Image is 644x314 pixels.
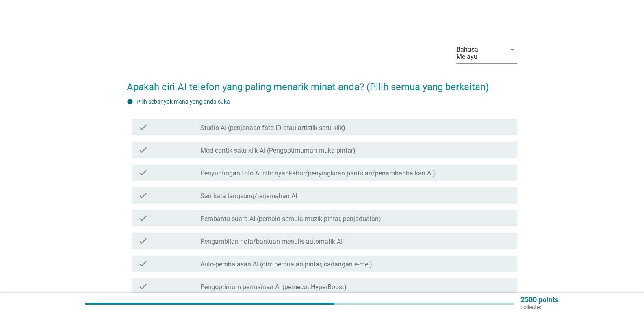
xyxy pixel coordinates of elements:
i: check [138,122,148,132]
label: Penyuntingan foto AI cth: nyahkabur/penyingkiran pantulan/penambahbaikan AI) [200,169,435,178]
i: info [127,98,133,105]
i: check [138,236,148,246]
i: check [138,213,148,223]
label: Studio AI (penjanaan foto ID atau artistik satu klik) [200,124,345,132]
h2: Apakah ciri AI telefon yang paling menarik minat anda? (Pilih semua yang berkaitan) [127,71,517,94]
label: Pilih sebanyak mana yang anda suka [137,98,230,105]
p: 2500 points [520,296,559,303]
i: check [138,168,148,178]
label: Pengoptimum permainan AI (pemecut HyperBoost) [200,283,347,291]
label: Auto-pembalasan AI (cth: perbualan pintar, cadangan e-mel) [200,260,372,269]
label: Pengambilan nota/bantuan menulis automatik AI [200,238,343,246]
i: check [138,191,148,200]
label: Sari kata langsung/terjemahan AI [200,192,297,200]
i: arrow_drop_down [507,45,517,54]
div: Bahasa Melayu [456,46,501,61]
label: Pembantu suara AI (pemain semula muzik pintar, penjadualan) [200,215,381,223]
i: check [138,282,148,291]
i: check [138,145,148,155]
label: Mod cantik satu klik AI (Pengoptimuman muka pintar) [200,147,356,155]
i: check [138,259,148,269]
p: collected [520,303,559,311]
